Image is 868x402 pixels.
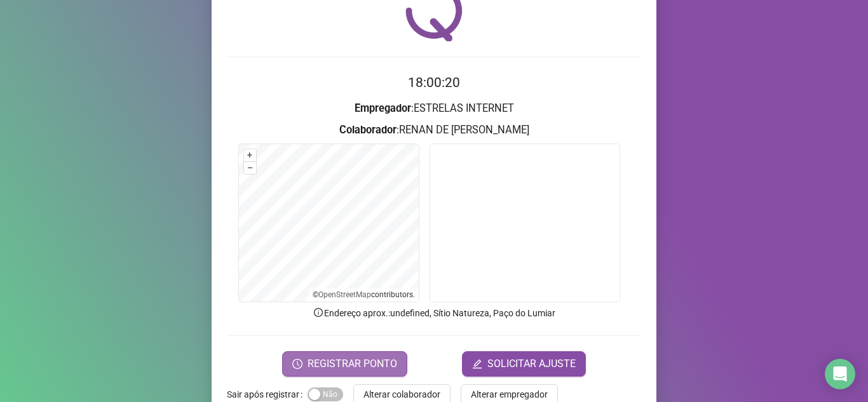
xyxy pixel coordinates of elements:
span: SOLICITAR AJUSTE [487,356,576,372]
span: Alterar colaborador [363,387,440,401]
button: + [244,149,256,161]
span: clock-circle [292,359,302,369]
li: © contributors. [313,290,415,299]
span: REGISTRAR PONTO [308,356,397,372]
strong: Colaborador [339,124,397,136]
h3: : RENAN DE [PERSON_NAME] [227,122,641,138]
span: info-circle [313,307,324,318]
div: Open Intercom Messenger [825,359,855,389]
p: Endereço aprox. : undefined, Sítio Natureza, Paço do Lumiar [227,306,641,320]
time: 18:00:20 [408,75,460,90]
span: Alterar empregador [471,387,548,401]
strong: Empregador [355,102,411,114]
h3: : ESTRELAS INTERNET [227,100,641,117]
button: REGISTRAR PONTO [282,351,407,377]
button: editSOLICITAR AJUSTE [462,351,586,377]
button: – [244,162,256,174]
span: edit [472,359,482,369]
a: OpenStreetMap [318,290,371,299]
